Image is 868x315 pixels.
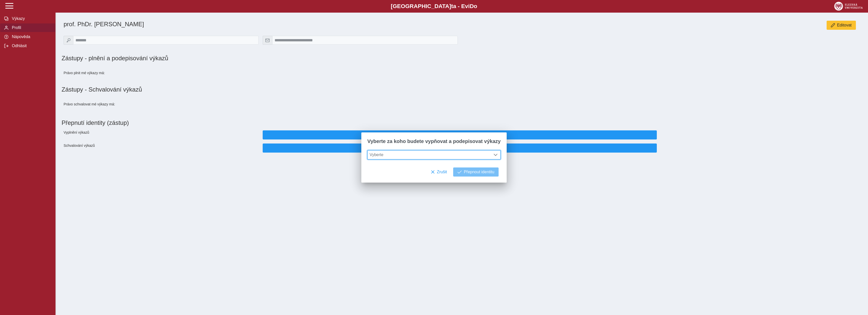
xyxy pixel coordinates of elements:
[368,151,491,159] span: Vyberte
[62,86,862,93] h1: Zástupy - Schvalování výkazů
[827,21,856,30] button: Editovat
[64,21,590,28] h1: prof. PhDr. [PERSON_NAME]
[10,44,51,48] span: Odhlásit
[474,3,477,9] span: o
[426,167,451,177] button: Zrušit
[62,117,858,128] h1: Přepnutí identity (zástup)
[453,167,499,177] button: Přepnout identitu
[62,141,261,155] div: Schvalování výkazů
[834,2,863,11] img: logo_web_su.png
[263,144,657,153] button: Přepnout identitu
[10,16,51,21] span: Výkazy
[15,3,853,10] b: [GEOGRAPHIC_DATA] a - Evi
[437,170,447,174] span: Zrušit
[837,23,852,27] span: Editovat
[464,170,494,174] span: Přepnout identitu
[367,138,501,144] span: Vyberte za koho budete vypňovat a podepisovat výkazy
[267,133,653,137] span: Přepnout identitu
[263,130,657,139] button: Přepnout identitu
[62,128,261,141] div: Vyplnění výkazů
[470,3,474,9] span: D
[62,55,590,62] h1: Zástupy - plnění a podepisování výkazů
[10,35,51,39] span: Nápověda
[451,3,453,9] span: t
[267,146,653,150] span: Přepnout identitu
[62,66,261,80] div: Právo plnit mé výkazy má:
[62,97,261,111] div: Právo schvalovat mé výkazy má:
[10,25,51,30] span: Profil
